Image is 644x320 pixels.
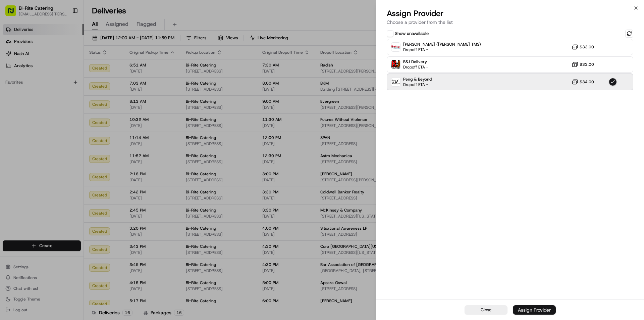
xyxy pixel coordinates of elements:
div: Assign Provider [518,307,551,313]
span: [PERSON_NAME] ([PERSON_NAME] TMS) [403,42,481,47]
label: Show unavailable [395,31,429,37]
button: $33.00 [572,44,594,50]
button: $34.00 [572,79,594,85]
div: Start new chat [30,64,110,71]
span: [PERSON_NAME] [21,104,54,109]
span: B&J Delivery [403,59,428,64]
span: $34.00 [580,79,594,85]
div: 💻 [57,151,62,156]
img: Nash [7,7,20,20]
button: Close [465,305,507,315]
p: Choose a provider from the list [387,19,633,26]
a: Powered byPylon [47,166,81,172]
img: Peng & Beyond [391,78,400,86]
img: 1736555255976-a54dd68f-1ca7-489b-9aae-adbdc363a1c4 [7,64,19,76]
h2: Assign Provider [387,8,633,19]
p: Welcome 👋 [7,27,122,38]
input: Clear [17,43,111,50]
img: Regen Pajulas [7,116,17,127]
span: • [50,122,53,128]
span: Knowledge Base [13,150,51,157]
span: • [56,104,58,109]
img: 5e9a9d7314ff4150bce227a61376b483.jpg [14,64,26,76]
span: Peng & Beyond [403,77,432,82]
span: API Documentation [63,150,108,157]
button: See all [104,86,122,94]
span: Close [481,307,491,313]
span: Dropoff ETA - [403,47,450,52]
div: 📗 [7,151,12,156]
img: B&J Delivery [391,60,400,69]
span: [DATE] [59,104,73,109]
span: $33.00 [580,44,594,50]
span: Regen Pajulas [21,122,49,128]
span: Dropoff ETA - [403,82,432,87]
span: $33.00 [580,62,594,67]
a: 💻API Documentation [54,147,110,159]
span: Dropoff ETA - [403,64,428,70]
button: Start new chat [114,66,122,74]
div: Past conversations [7,87,45,93]
button: Assign Provider [513,305,556,315]
img: Joseph V. [7,98,17,108]
div: We're available if you need us! [30,71,92,76]
img: 1736555255976-a54dd68f-1ca7-489b-9aae-adbdc363a1c4 [13,104,19,110]
a: 📗Knowledge Base [4,147,54,159]
img: Betty (Nash TMS) [391,43,400,51]
button: $33.00 [572,61,594,68]
span: Pylon [67,167,81,172]
img: 1736555255976-a54dd68f-1ca7-489b-9aae-adbdc363a1c4 [13,123,19,128]
span: [DATE] [54,122,68,128]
